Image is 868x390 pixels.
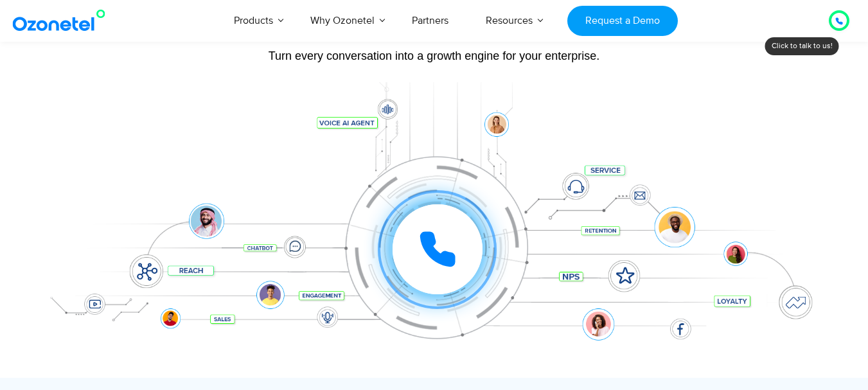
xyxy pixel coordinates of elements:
div: Turn every conversation into a growth engine for your enterprise. [33,49,836,63]
a: Request a Demo [567,6,677,36]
